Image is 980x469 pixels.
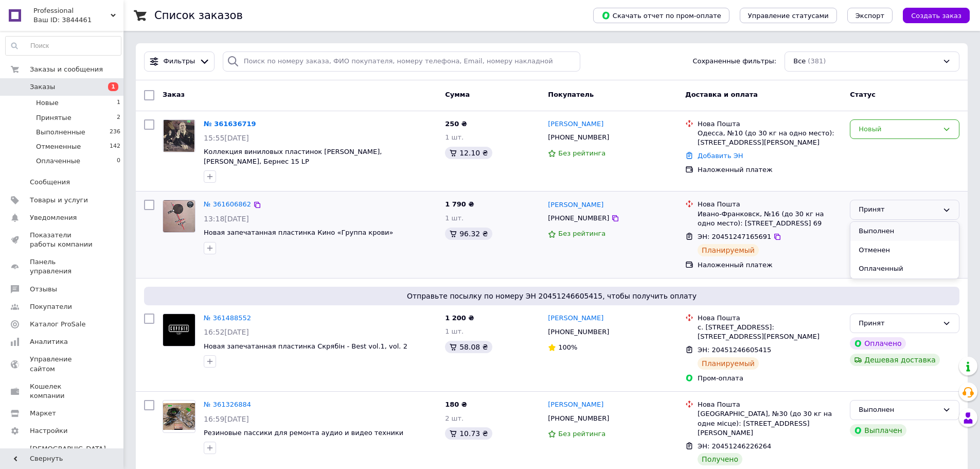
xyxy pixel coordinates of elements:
[692,57,776,66] span: Сохраненные фильтры:
[163,91,185,98] span: Заказ
[850,241,959,260] li: Отменен
[163,200,194,232] img: Фото товару
[698,152,743,160] a: Добавить ЭН
[204,215,249,223] span: 13:18[DATE]
[548,200,603,210] a: [PERSON_NAME]
[30,320,85,329] span: Каталог ProSale
[445,414,464,422] span: 2 шт.
[893,11,970,19] a: Создать заказ
[30,409,56,418] span: Маркет
[546,412,611,425] div: [PHONE_NUMBER]
[546,212,611,225] div: [PHONE_NUMBER]
[859,124,938,135] div: Новый
[36,142,81,151] span: Отмененные
[204,401,251,408] a: № 361326884
[850,222,959,241] li: Выполнен
[204,134,249,142] span: 15:55[DATE]
[204,328,249,336] span: 16:52[DATE]
[548,119,603,129] a: [PERSON_NAME]
[30,337,68,346] span: Аналитика
[445,214,464,222] span: 1 шт.
[30,257,95,276] span: Панель управления
[30,285,57,294] span: Отзывы
[601,11,721,20] span: Скачать отчет по пром-оплате
[748,12,829,20] span: Управление статусами
[698,233,771,240] span: ЭН: 20451247165691
[859,204,938,215] div: Принят
[117,98,120,108] span: 1
[698,357,759,370] div: Планируемый
[117,157,120,166] span: 0
[110,142,120,151] span: 142
[793,57,806,66] span: Все
[36,157,80,166] span: Оплаченные
[163,314,195,346] img: Фото товару
[698,165,842,175] div: Наложенный платеж
[445,427,492,440] div: 10.73 ₴
[859,405,938,415] div: Выполнен
[546,131,611,144] div: [PHONE_NUMBER]
[108,82,118,91] span: 1
[850,259,959,279] li: Оплаченный
[163,400,195,433] a: Фото товару
[204,229,394,236] a: Новая запечатанная пластинка Кино «Группа крови»
[859,318,938,329] div: Принят
[558,430,605,438] span: Без рейтинга
[698,346,771,354] span: ЭН: 20451246605415
[204,415,249,423] span: 16:59[DATE]
[33,15,123,25] div: Ваш ID: 3844461
[154,9,243,22] h1: Список заказов
[30,65,103,74] span: Заказы и сообщения
[36,98,59,108] span: Новые
[445,120,467,128] span: 250 ₴
[808,57,826,65] span: (381)
[698,374,842,383] div: Пром-оплата
[117,113,120,123] span: 2
[903,8,970,23] button: Создать заказ
[30,178,70,187] span: Сообщения
[36,113,72,123] span: Принятые
[204,429,403,437] a: Резиновые пассики для ремонта аудио и видео техники
[30,355,95,373] span: Управление сайтом
[558,149,605,157] span: Без рейтинга
[30,426,67,436] span: Настройки
[548,314,603,323] a: [PERSON_NAME]
[698,210,842,228] div: Ивано-Франковск, №16 (до 30 кг на одно место): [STREET_ADDRESS] 69
[36,128,85,137] span: Выполненные
[698,442,771,450] span: ЭН: 20451246226264
[445,341,492,353] div: 58.08 ₴
[204,314,251,322] a: № 361488552
[445,91,470,98] span: Сумма
[445,133,464,141] span: 1 шт.
[204,342,407,350] a: Новая запечатанная пластинка Скрябін - Best vol.1, vol. 2
[30,231,95,249] span: Показатели работы компании
[148,291,955,301] span: Отправьте посылку по номеру ЭН 20451246605415, чтобы получить оплату
[558,343,577,351] span: 100%
[856,12,884,20] span: Экспорт
[445,200,474,208] span: 1 790 ₴
[445,147,492,159] div: 12.10 ₴
[850,424,906,437] div: Выплачен
[223,51,581,72] input: Поиск по номеру заказа, ФИО покупателя, номеру телефона, Email, номеру накладной
[850,91,876,98] span: Статус
[911,12,961,20] span: Создать заказ
[110,128,120,137] span: 236
[698,244,759,256] div: Планируемый
[30,82,55,92] span: Заказы
[164,57,195,66] span: Фильтры
[445,314,474,322] span: 1 200 ₴
[445,401,467,408] span: 180 ₴
[740,8,837,23] button: Управление статусами
[546,325,611,339] div: [PHONE_NUMBER]
[698,119,842,129] div: Нова Пошта
[698,314,842,323] div: Нова Пошта
[204,148,382,165] a: Коллекция виниловых пластинок [PERSON_NAME], [PERSON_NAME], Бернес 15 LP
[850,354,940,366] div: Дешевая доставка
[698,200,842,209] div: Нова Пошта
[847,8,893,23] button: Экспорт
[204,120,256,128] a: № 361636719
[685,91,758,98] span: Доставка и оплата
[163,200,195,233] a: Фото товару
